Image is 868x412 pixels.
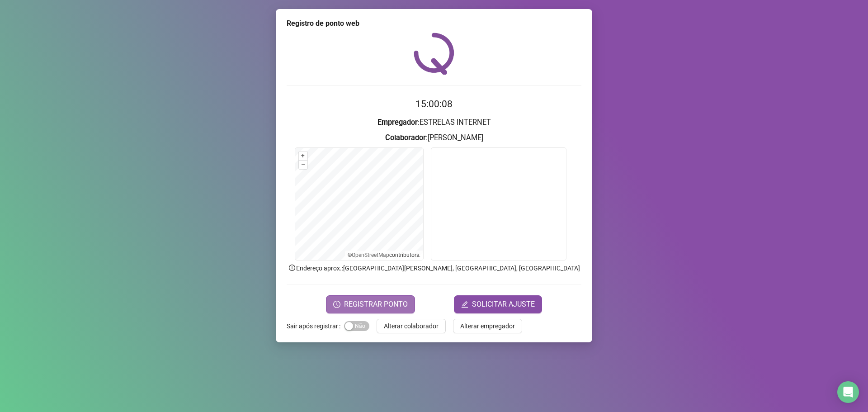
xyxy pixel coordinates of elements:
[299,152,307,160] button: +
[461,301,468,308] span: edit
[454,295,542,313] button: editSOLICITAR AJUSTE
[348,252,420,258] li: © contributors.
[287,263,581,273] p: Endereço aprox. : [GEOGRAPHIC_DATA][PERSON_NAME], [GEOGRAPHIC_DATA], [GEOGRAPHIC_DATA]
[384,321,439,331] span: Alterar colaborador
[326,295,415,313] button: REGISTRAR PONTO
[460,321,515,331] span: Alterar empregador
[377,319,446,333] button: Alterar colaborador
[287,132,581,144] h3: : [PERSON_NAME]
[415,99,453,109] time: 15:00:08
[352,252,389,258] a: OpenStreetMap
[472,299,535,310] span: SOLICITAR AJUSTE
[287,319,344,333] label: Sair após registrar
[837,381,859,403] div: Open Intercom Messenger
[377,118,418,127] strong: Empregador
[287,117,581,128] h3: : ESTRELAS INTERNET
[299,161,307,169] button: –
[385,133,426,142] strong: Colaborador
[453,319,522,333] button: Alterar empregador
[288,264,296,272] span: info-circle
[333,301,340,308] span: clock-circle
[287,18,581,29] div: Registro de ponto web
[414,33,454,75] img: QRPoint
[344,299,408,310] span: REGISTRAR PONTO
